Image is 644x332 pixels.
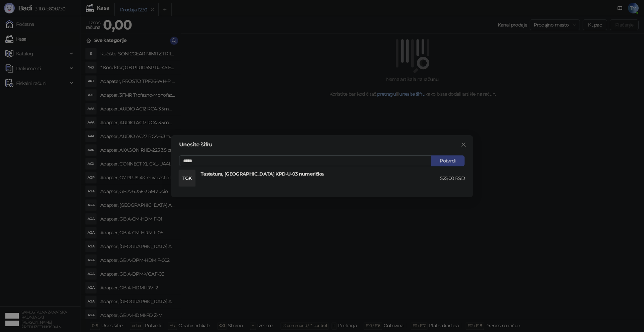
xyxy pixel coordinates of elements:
[440,175,465,182] div: 525,00 RSD
[179,170,195,186] div: TGK
[179,142,465,147] div: Unesite šifru
[458,139,469,150] button: Close
[201,170,440,178] h4: Tastatura, [GEOGRAPHIC_DATA] KPD-U-03 numerička
[431,155,465,166] button: Potvrdi
[458,142,469,147] span: Zatvori
[461,142,466,147] span: close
